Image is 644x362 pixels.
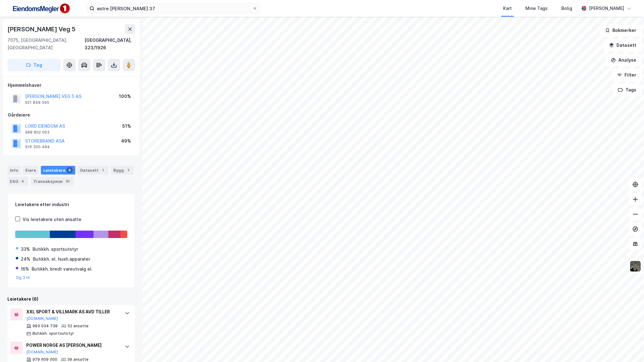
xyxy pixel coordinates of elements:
[85,37,135,51] div: [GEOGRAPHIC_DATA], 323/1926
[121,137,131,145] div: 49%
[7,24,77,34] div: [PERSON_NAME] Veg 5
[7,37,85,51] div: 7075, [GEOGRAPHIC_DATA], [GEOGRAPHIC_DATA]
[613,84,642,96] button: Tags
[33,324,58,329] div: 993 034 738
[125,167,131,173] div: 1
[100,167,106,173] div: 1
[15,201,127,208] div: Leietakere etter industri
[26,342,119,349] div: POWER NORGE AS [PERSON_NAME]
[67,324,89,329] div: 52 ansatte
[122,122,131,130] div: 51%
[33,245,78,253] div: Butikkh. sportsutstyr
[32,265,93,273] div: Butikkh. bredt vareutvalg el.
[589,5,624,12] div: [PERSON_NAME]
[67,167,73,173] div: 6
[613,332,644,362] div: Kontrollprogram for chat
[8,82,135,89] div: Hjemmelshaver
[26,350,58,355] button: [DOMAIN_NAME]
[111,166,134,174] div: Bygg
[21,255,30,263] div: 24%
[21,245,30,253] div: 33%
[613,332,644,362] iframe: Chat Widget
[31,177,73,186] div: Transaksjoner
[629,260,641,272] img: 9k=
[8,111,135,119] div: Gårdeiere
[119,93,131,100] div: 100%
[7,295,135,303] div: Leietakere (6)
[503,5,512,12] div: Kart
[25,144,50,149] div: 916 300 484
[561,5,572,12] div: Bolig
[525,5,548,12] div: Mine Tags
[67,357,89,362] div: 39 ansatte
[78,166,108,174] div: Datasett
[21,265,29,273] div: 16%
[33,255,90,263] div: Butikkh. el. hush.apparater
[41,166,75,174] div: Leietakere
[600,24,642,37] button: Bokmerker
[606,54,642,66] button: Analyse
[25,100,49,105] div: 921 848 595
[33,357,57,362] div: 979 609 000
[612,69,642,81] button: Filter
[33,331,74,336] div: Butikkh. sportsutstyr
[7,166,20,174] div: Info
[25,130,50,135] div: 988 802 093
[7,177,28,186] div: ESG
[16,275,30,280] button: Og 3 til
[26,308,119,316] div: XXL SPORT & VILLMARK AS AVD TILLER
[94,4,252,13] input: Søk på adresse, matrikkel, gårdeiere, leietakere eller personer
[26,316,58,321] button: [DOMAIN_NAME]
[7,59,61,71] button: Tag
[604,39,642,51] button: Datasett
[23,166,38,174] div: Eiere
[23,216,81,223] div: Vis leietakere uten ansatte
[20,178,26,184] div: 4
[10,2,72,15] img: F4PB6Px+NJ5v8B7XTbfpPpyloAAAAASUVORK5CYII=
[64,178,71,184] div: 10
